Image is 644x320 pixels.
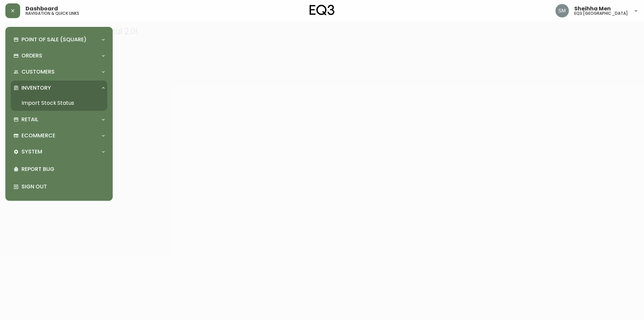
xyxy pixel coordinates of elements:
[11,32,107,47] div: Point of Sale (Square)
[25,6,58,11] span: Dashboard
[310,5,334,15] img: logo
[21,84,51,92] p: Inventory
[11,48,107,63] div: Orders
[11,144,107,159] div: System
[21,116,38,123] p: Retail
[11,95,107,111] a: Import Stock Status
[574,11,628,15] h5: eq3 [GEOGRAPHIC_DATA]
[21,68,55,76] p: Customers
[11,161,107,178] div: Report Bug
[21,148,42,155] p: System
[21,183,105,190] p: Sign Out
[21,52,42,59] p: Orders
[11,112,107,127] div: Retail
[11,178,107,195] div: Sign Out
[574,6,611,11] span: Sheihha Men
[555,4,569,17] img: cfa6f7b0e1fd34ea0d7b164297c1067f
[21,132,55,139] p: Ecommerce
[21,166,105,173] p: Report Bug
[21,36,87,43] p: Point of Sale (Square)
[11,128,107,143] div: Ecommerce
[11,81,107,95] div: Inventory
[25,11,79,15] h5: navigation & quick links
[11,64,107,79] div: Customers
